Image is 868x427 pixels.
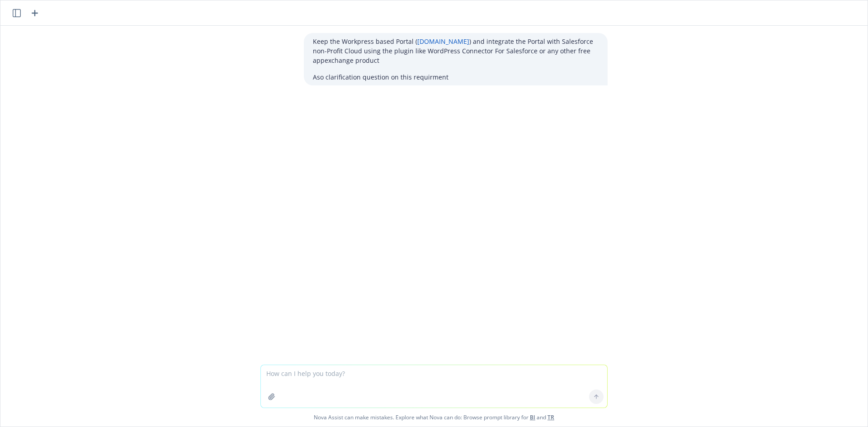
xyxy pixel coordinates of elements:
a: BI [530,413,535,421]
p: Aso clarification question on this requirment [313,72,599,82]
a: TR [547,413,554,421]
p: Keep the Workpress based Portal ( ) and integrate the Portal with Salesforce non-Profit Cloud usi... [313,37,599,65]
a: [DOMAIN_NAME] [417,37,469,46]
span: Nova Assist can make mistakes. Explore what Nova can do: Browse prompt library for and [4,408,864,427]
